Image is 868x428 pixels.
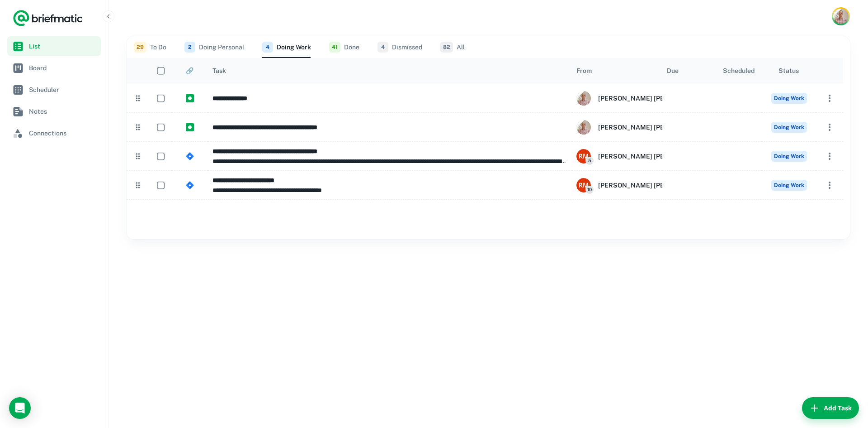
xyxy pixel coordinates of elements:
[329,36,359,58] button: Done
[377,36,422,58] button: Dismissed
[186,152,194,160] img: https://app.briefmatic.com/assets/integrations/jira.png
[184,42,195,53] span: 2
[585,157,594,165] span: 5
[7,123,101,143] a: Connections
[377,42,388,53] span: 4
[29,41,97,51] span: List
[802,397,859,419] button: Add Task
[7,80,101,100] a: Scheduler
[576,120,708,135] div: Rob Mark
[262,42,273,53] span: 4
[329,42,340,53] span: 41
[598,122,708,132] h6: [PERSON_NAME] [PERSON_NAME]
[833,9,849,24] img: Rob Mark
[186,123,194,131] img: https://app.briefmatic.com/assets/integrations/manual.png
[134,42,146,53] span: 29
[29,128,97,138] span: Connections
[598,93,708,103] h6: [PERSON_NAME] [PERSON_NAME]
[212,67,226,74] div: Task
[186,67,193,74] div: 🔗
[13,9,83,27] a: Logo
[778,67,799,74] div: Status
[576,149,591,164] img: 570269a9b79690e5c757423d8afb8f8a
[576,91,591,106] img: ACg8ocII3zF4iMpEex91Y71VwmVKSZx7lzhJoOl4DqcHx8GPLGwJlsU=s96-c
[598,151,708,161] h6: [PERSON_NAME] [PERSON_NAME]
[186,94,194,102] img: https://app.briefmatic.com/assets/integrations/manual.png
[576,120,591,135] img: ACg8ocII3zF4iMpEex91Y71VwmVKSZx7lzhJoOl4DqcHx8GPLGwJlsU=s96-c
[771,93,807,104] span: Doing Work
[29,63,97,73] span: Board
[29,85,97,95] span: Scheduler
[576,178,591,192] img: 570269a9b79690e5c757423d8afb8f8a
[576,67,592,74] div: From
[771,180,807,191] span: Doing Work
[184,36,244,58] button: Doing Personal
[598,180,708,190] h6: [PERSON_NAME] [PERSON_NAME]
[585,186,594,194] span: 10
[576,178,708,192] div: Robert Mark
[7,36,101,56] a: List
[186,181,194,189] img: https://app.briefmatic.com/assets/integrations/jira.png
[134,36,166,58] button: To Do
[771,122,807,133] span: Doing Work
[9,397,31,419] div: Open Intercom Messenger
[832,7,850,25] button: Account button
[7,58,101,78] a: Board
[29,106,97,116] span: Notes
[771,151,807,162] span: Doing Work
[440,36,465,58] button: All
[440,42,453,53] span: 82
[576,91,708,106] div: Rob Mark
[262,36,311,58] button: Doing Work
[7,101,101,121] a: Notes
[723,67,755,74] div: Scheduled
[667,67,679,74] div: Due
[576,149,708,164] div: Robert Mark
